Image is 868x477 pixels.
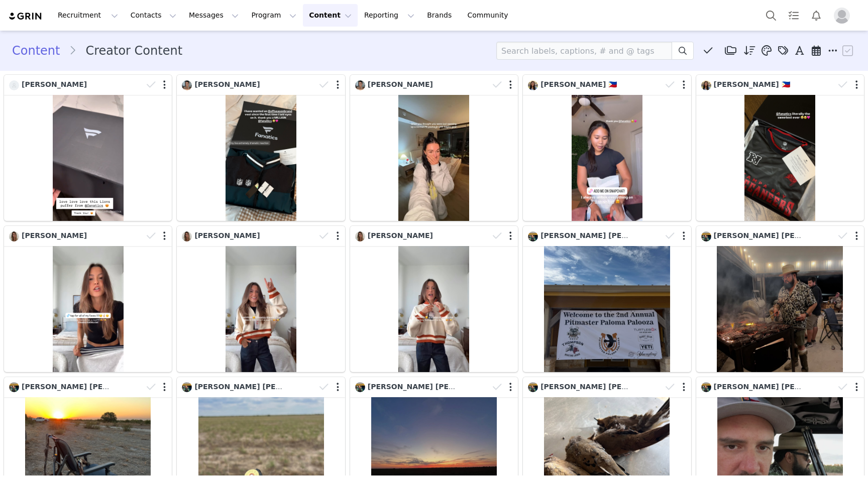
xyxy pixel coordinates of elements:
[714,80,790,88] span: [PERSON_NAME] 🇵🇭
[194,383,328,391] span: [PERSON_NAME] [PERSON_NAME]
[52,4,124,27] button: Recruitment
[828,8,860,24] button: Profile
[528,80,538,90] img: 13f2d3cd-43b6-47c2-b6e6-25a53135d50a.jpg
[805,4,827,27] button: Notifications
[358,4,420,27] button: Reporting
[540,231,674,240] span: [PERSON_NAME] [PERSON_NAME]
[528,382,538,392] img: eaae9efc-fd91-4a1e-9ff3-2e6aebc60b0e--s.jpg
[9,80,19,90] img: 03ced99d-8511-4c51-97a8-e42fd59450c2--s.jpg
[368,80,433,88] span: [PERSON_NAME]
[528,231,538,242] img: eaae9efc-fd91-4a1e-9ff3-2e6aebc60b0e--s.jpg
[355,382,365,392] img: eaae9efc-fd91-4a1e-9ff3-2e6aebc60b0e--s.jpg
[496,42,672,60] input: Search labels, captions, # and @ tags
[22,231,87,240] span: [PERSON_NAME]
[760,4,782,27] button: Search
[368,383,501,391] span: [PERSON_NAME] [PERSON_NAME]
[22,383,155,391] span: [PERSON_NAME] [PERSON_NAME]
[355,231,365,242] img: b70d42bd-fda4-40ab-a62a-3d77f9aaabbe.jpg
[182,80,192,90] img: e32e24f8-4f51-4e10-99d2-1ef0776c27b1.jpg
[9,382,19,392] img: eaae9efc-fd91-4a1e-9ff3-2e6aebc60b0e--s.jpg
[183,4,245,27] button: Messages
[355,80,365,90] img: e32e24f8-4f51-4e10-99d2-1ef0776c27b1.jpg
[540,383,674,391] span: [PERSON_NAME] [PERSON_NAME]
[194,80,260,88] span: [PERSON_NAME]
[194,231,260,240] span: [PERSON_NAME]
[462,4,519,27] a: Community
[182,231,192,242] img: b70d42bd-fda4-40ab-a62a-3d77f9aaabbe.jpg
[783,4,805,27] a: Tasks
[368,231,433,240] span: [PERSON_NAME]
[9,231,19,242] img: b70d42bd-fda4-40ab-a62a-3d77f9aaabbe.jpg
[303,4,358,27] button: Content
[714,231,847,240] span: [PERSON_NAME] [PERSON_NAME]
[12,42,69,60] a: Content
[22,80,87,88] span: [PERSON_NAME]
[182,382,192,392] img: eaae9efc-fd91-4a1e-9ff3-2e6aebc60b0e--s.jpg
[540,80,617,88] span: [PERSON_NAME] 🇵🇭
[245,4,302,27] button: Program
[8,12,43,21] img: grin logo
[834,8,850,24] img: placeholder-profile.jpg
[701,80,711,90] img: 13f2d3cd-43b6-47c2-b6e6-25a53135d50a.jpg
[701,231,711,242] img: eaae9efc-fd91-4a1e-9ff3-2e6aebc60b0e--s.jpg
[714,383,847,391] span: [PERSON_NAME] [PERSON_NAME]
[421,4,461,27] a: Brands
[701,382,711,392] img: eaae9efc-fd91-4a1e-9ff3-2e6aebc60b0e--s.jpg
[125,4,182,27] button: Contacts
